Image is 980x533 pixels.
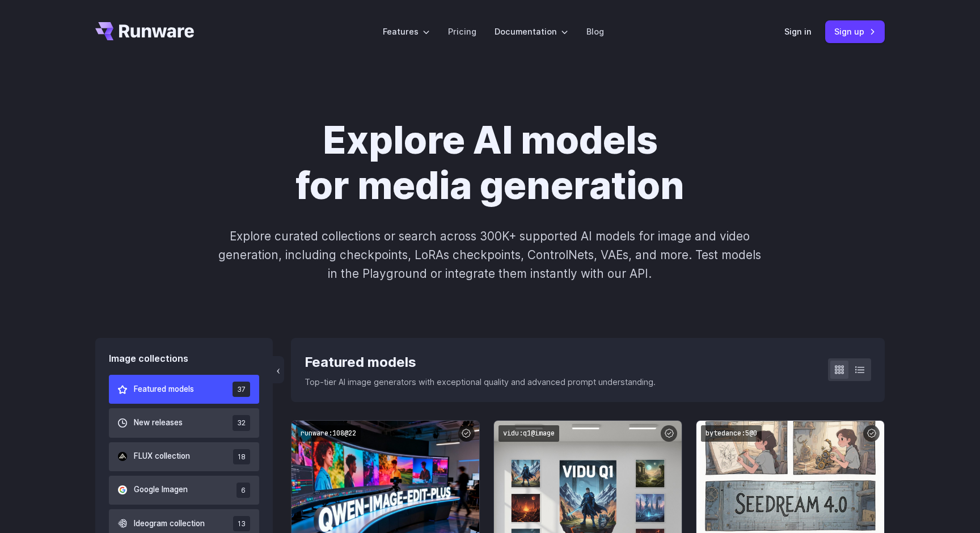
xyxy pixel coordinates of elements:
code: runware:108@22 [296,425,361,442]
button: Featured models 37 [109,375,259,404]
button: New releases 32 [109,408,259,437]
span: 32 [233,415,250,430]
button: ‹ [273,356,284,383]
label: Features [383,25,430,38]
a: Sign up [825,20,885,43]
span: Google Imagen [134,484,188,496]
span: 6 [236,483,250,498]
span: Ideogram collection [134,518,205,530]
div: Image collections [109,352,259,366]
span: 13 [233,516,250,531]
p: Top-tier AI image generators with exceptional quality and advanced prompt understanding. [305,375,656,388]
p: Explore curated collections or search across 300K+ supported AI models for image and video genera... [214,227,766,284]
button: FLUX collection 18 [109,442,259,471]
a: Blog [586,25,604,38]
span: FLUX collection [134,450,190,463]
div: Featured models [305,352,656,373]
span: Featured models [134,383,194,396]
span: 37 [233,382,250,397]
button: Google Imagen 6 [109,476,259,505]
a: Go to / [95,22,194,40]
label: Documentation [495,25,568,38]
h1: Explore AI models for media generation [174,118,806,209]
span: 18 [233,449,250,464]
code: vidu:q1@image [499,425,559,442]
a: Sign in [784,25,812,38]
span: New releases [134,417,183,429]
code: bytedance:5@0 [701,425,762,442]
a: Pricing [448,25,476,38]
